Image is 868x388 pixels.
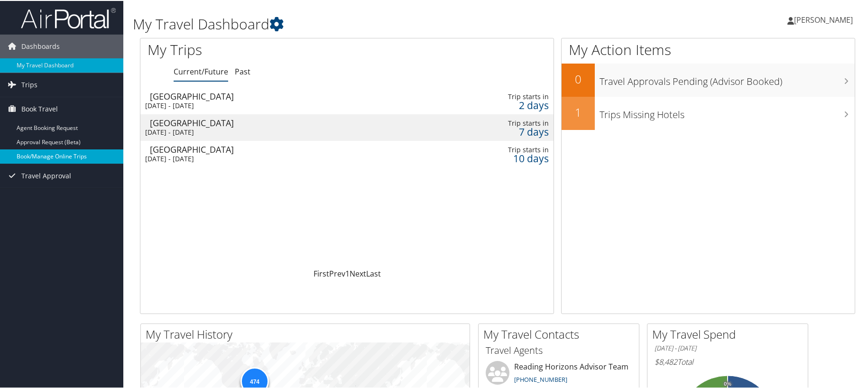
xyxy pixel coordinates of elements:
span: $8,482 [655,356,677,366]
a: Prev [329,268,345,278]
h2: 1 [562,103,595,120]
div: [GEOGRAPHIC_DATA] [150,118,415,126]
h1: My Action Items [562,39,855,59]
h1: My Travel Dashboard [133,13,619,33]
h2: My Travel Contacts [483,325,639,342]
h1: My Trips [148,39,374,59]
a: [PERSON_NAME] [787,5,862,33]
div: [DATE] - [DATE] [145,101,410,109]
a: 1 [345,268,350,278]
div: [GEOGRAPHIC_DATA] [150,91,415,100]
a: 1Trips Missing Hotels [562,96,855,129]
a: Last [366,268,381,278]
tspan: 0% [724,380,731,386]
a: Past [235,65,250,76]
a: First [314,268,329,278]
span: Trips [21,72,37,96]
a: Current/Future [174,65,228,76]
a: 0Travel Approvals Pending (Advisor Booked) [562,63,855,96]
span: Travel Approval [21,163,71,187]
h2: My Travel History [146,325,470,342]
span: [PERSON_NAME] [794,14,853,24]
div: 7 days [462,127,549,135]
img: airportal-logo.png [21,6,116,28]
div: 2 days [462,100,549,109]
a: Next [350,268,366,278]
h2: 0 [562,70,595,86]
div: [DATE] - [DATE] [145,154,410,162]
div: 10 days [462,153,549,162]
span: Dashboards [21,34,60,57]
span: Book Travel [21,96,58,120]
h3: Travel Approvals Pending (Advisor Booked) [600,69,855,87]
h6: [DATE] - [DATE] [655,343,801,352]
h3: Travel Agents [486,343,632,356]
div: [GEOGRAPHIC_DATA] [150,144,415,153]
h3: Trips Missing Hotels [600,102,855,120]
a: [PHONE_NUMBER] [514,374,567,383]
div: Trip starts in [462,92,549,100]
h2: My Travel Spend [652,325,808,342]
div: Trip starts in [462,145,549,153]
div: [DATE] - [DATE] [145,127,410,136]
h6: Total [655,356,801,366]
div: Trip starts in [462,118,549,127]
